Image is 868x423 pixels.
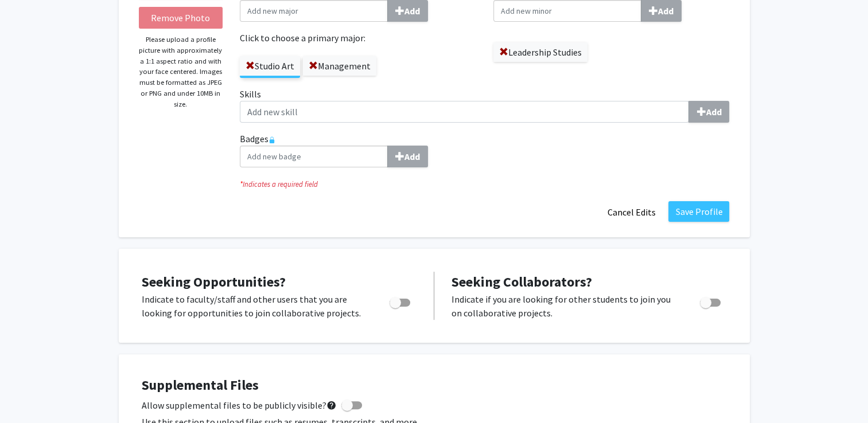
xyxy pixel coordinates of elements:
[139,7,223,29] button: Remove Photo
[658,5,674,17] b: Add
[139,34,223,109] p: Please upload a profile picture with approximately a 1:1 aspect ratio and with your face centered...
[240,146,388,167] input: BadgesAdd
[142,398,337,412] span: Allow supplemental files to be publicly visible?
[303,56,376,76] label: Management
[9,371,49,414] iframe: Chat
[451,292,678,320] p: Indicate if you are looking for other students to join you on collaborative projects.
[600,201,663,223] button: Cancel Edits
[240,56,300,76] label: Studio Art
[240,31,476,45] label: Click to choose a primary major:
[451,273,592,291] span: Seeking Collaborators?
[695,292,727,310] div: Toggle
[142,273,286,291] span: Seeking Opportunities?
[385,292,417,310] div: Toggle
[404,5,420,17] b: Add
[142,292,368,320] p: Indicate to faculty/staff and other users that you are looking for opportunities to join collabor...
[240,87,729,123] label: Skills
[240,179,729,190] i: Indicates a required field
[142,377,727,394] h4: Supplemental Files
[706,106,721,117] b: Add
[326,398,337,412] mat-icon: help
[493,42,587,62] label: Leadership Studies
[668,201,729,222] button: Save Profile
[688,101,729,123] button: Skills
[387,146,428,167] button: Badges
[404,151,420,162] b: Add
[240,101,689,123] input: SkillsAdd
[240,132,729,167] label: Badges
